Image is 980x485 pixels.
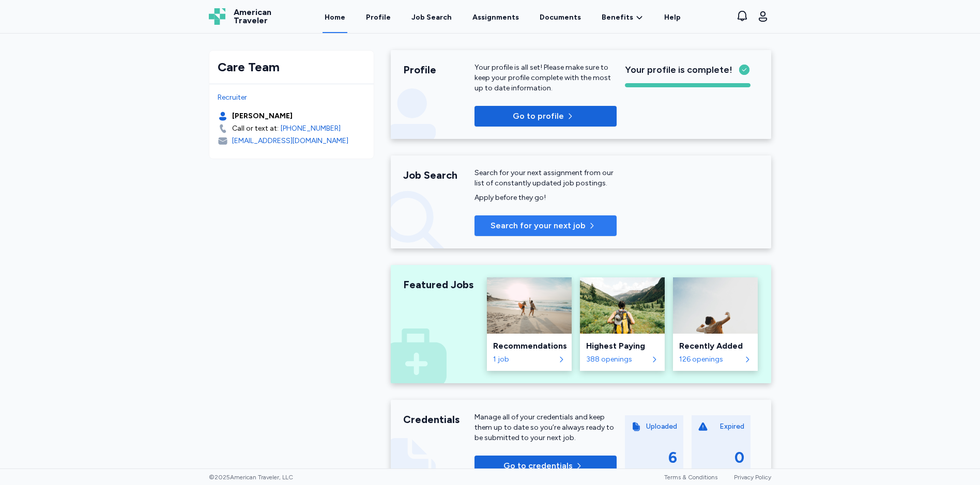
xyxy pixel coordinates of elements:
[232,123,279,134] div: Call or text at:
[602,12,633,23] span: Benefits
[218,92,365,103] div: Recruiter
[474,106,617,127] button: Go to profile
[491,220,586,232] span: Search for your next job
[673,277,758,371] a: Recently AddedRecently Added126 openings
[602,12,644,23] a: Benefits
[474,168,617,189] div: Search for your next assignment from our list of constantly updated job postings.
[232,136,348,146] div: [EMAIL_ADDRESS][DOMAIN_NAME]
[719,421,744,432] div: Expired
[323,1,347,33] a: Home
[734,448,744,467] div: 0
[209,473,293,481] span: © 2025 American Traveler, LLC
[679,340,752,352] div: Recently Added
[403,62,474,77] div: Profile
[411,12,452,23] div: Job Search
[474,412,617,443] div: Manage all of your credentials and keep them up to date so you’re always ready to be submitted to...
[487,277,572,371] a: RecommendationsRecommendations1 job
[474,456,617,476] button: Go to credentials
[218,59,365,75] div: Care Team
[586,354,648,365] div: 388 openings
[474,193,617,203] div: Apply before they go!
[209,8,225,25] img: Logo
[281,123,341,134] a: [PHONE_NUMBER]
[734,474,771,481] a: Privacy Policy
[513,110,564,122] span: Go to profile
[403,412,474,427] div: Credentials
[625,62,732,77] span: Your profile is complete!
[234,8,271,25] span: American Traveler
[403,277,474,292] div: Featured Jobs
[664,474,717,481] a: Terms & Conditions
[646,421,677,432] div: Uploaded
[580,277,665,371] a: Highest PayingHighest Paying388 openings
[668,448,677,467] div: 6
[232,111,293,121] div: [PERSON_NAME]
[679,354,741,365] div: 126 openings
[403,168,474,182] div: Job Search
[474,62,617,93] div: Your profile is all set! Please make sure to keep your profile complete with the most up to date ...
[474,215,617,236] button: Search for your next job
[580,277,665,334] img: Highest Paying
[673,277,758,334] img: Recently Added
[586,340,659,352] div: Highest Paying
[487,277,572,334] img: Recommendations
[493,340,565,352] div: Recommendations
[493,354,555,365] div: 1 job
[503,460,573,472] span: Go to credentials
